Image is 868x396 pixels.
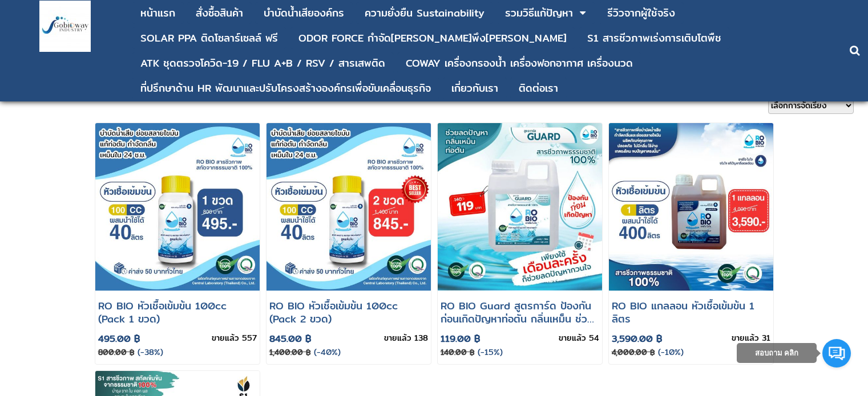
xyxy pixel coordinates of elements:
a: S1 สารชีวภาพเร่งการเติบโตพืช [587,27,721,49]
div: SOLAR PPA ติดโซลาร์เซลล์ ฟรี [140,33,278,43]
div: รีวิวจากผู้ใช้จริง [607,8,675,18]
a: บําบัดน้ำเสียองค์กร [264,2,344,24]
a: รวมวิธีแก้ปัญหา [505,2,573,24]
a: ความยั่งยืน Sustainability [365,2,485,24]
div: COWAY เครื่องกรองน้ำ เครื่องฟอกอากาศ เครื่องนวด [406,58,633,68]
a: หน้าแรก [140,2,175,24]
a: COWAY เครื่องกรองน้ำ เครื่องฟอกอากาศ เครื่องนวด [406,52,633,74]
div: หน้าแรก [140,8,175,18]
a: สั่งซื้อสินค้า [196,2,243,24]
a: ที่ปรึกษาด้าน HR พัฒนาและปรับโครงสร้างองค์กรเพื่อขับเคลื่อนธุรกิจ [140,77,431,99]
a: รีวิวจากผู้ใช้จริง [607,2,675,24]
span: สอบถาม คลิก [755,349,799,357]
div: ที่ปรึกษาด้าน HR พัฒนาและปรับโครงสร้างองค์กรเพื่อขับเคลื่อนธุรกิจ [140,83,431,93]
div: บําบัดน้ำเสียองค์กร [264,8,344,18]
div: ODOR FORCE กำจัด[PERSON_NAME]พึง[PERSON_NAME] [298,33,567,43]
a: ODOR FORCE กำจัด[PERSON_NAME]พึง[PERSON_NAME] [298,27,567,49]
div: เกี่ยวกับเรา [451,83,498,93]
div: ติดต่อเรา [519,83,558,93]
div: ความยั่งยืน Sustainability [365,8,485,18]
a: SOLAR PPA ติดโซลาร์เซลล์ ฟรี [140,27,278,49]
a: ติดต่อเรา [519,77,558,99]
div: รวมวิธีแก้ปัญหา [505,8,573,18]
div: ATK ชุดตรวจโควิด-19 / FLU A+B / RSV / สารเสพติด [140,58,385,68]
img: large-1644130236041.jpg [39,1,91,52]
div: สั่งซื้อสินค้า [196,8,243,18]
a: เกี่ยวกับเรา [451,77,498,99]
a: ATK ชุดตรวจโควิด-19 / FLU A+B / RSV / สารเสพติด [140,52,385,74]
div: S1 สารชีวภาพเร่งการเติบโตพืช [587,33,721,43]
